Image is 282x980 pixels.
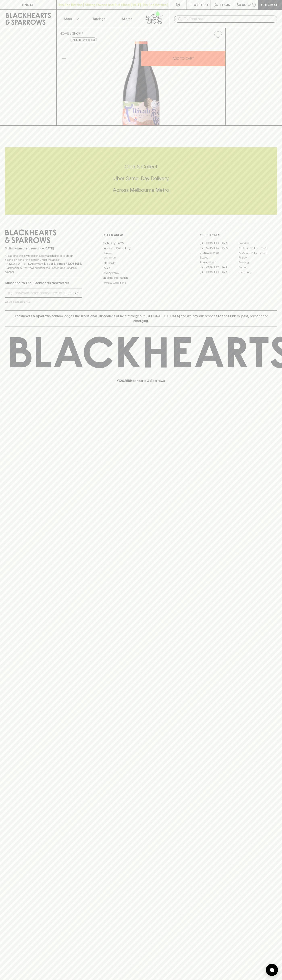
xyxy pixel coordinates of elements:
[8,314,274,323] p: Blackhearts & Sparrows acknowledges the traditional Custodians of land throughout [GEOGRAPHIC_DAT...
[200,270,238,275] a: [GEOGRAPHIC_DATA]
[238,260,277,265] a: Geelong
[92,16,105,21] p: Tastings
[102,256,180,261] a: Contact Us
[102,275,180,280] a: Shipping Information
[200,233,277,238] p: OUR STORES
[200,260,238,265] a: Fitzroy North
[200,246,238,250] a: [GEOGRAPHIC_DATA]
[238,250,277,255] a: [GEOGRAPHIC_DATA]
[5,175,277,182] h5: Uber Same-Day Delivery
[253,4,255,6] p: 0
[102,233,180,238] p: OTHER AREAS
[71,38,97,42] button: Add to wishlist
[5,280,82,285] p: Subscribe to The Blackhearts Newsletter
[194,2,209,7] p: Wishlist
[261,2,279,7] p: Checkout
[5,300,82,304] p: We will never spam you
[102,280,180,285] a: Terms & Conditions
[64,16,72,21] p: Shop
[5,187,277,193] h5: Across Melbourne Metro
[238,270,277,275] a: Thornbury
[238,255,277,260] a: Fitzroy
[5,163,277,170] h5: Click & Collect
[200,265,238,270] a: [GEOGRAPHIC_DATA]
[102,270,180,275] a: Privacy Policy
[200,250,238,255] a: Brunswick West
[102,266,180,270] a: FAQ's
[141,51,225,66] button: ADD TO CART
[122,16,132,21] p: Stores
[102,251,180,255] a: Careers
[60,32,69,35] a: HOME
[220,2,230,7] p: Login
[102,261,180,265] a: Gift Cards
[85,10,113,28] a: Tastings
[22,2,34,7] p: FIND US
[5,147,277,215] div: Call to action block
[113,10,141,28] a: Stores
[200,241,238,246] a: [GEOGRAPHIC_DATA]
[212,29,224,40] button: Add to wishlist
[184,16,274,22] input: Try "Pinot noir"
[63,291,80,295] p: SUBSCRIBE
[44,262,81,265] strong: Liquor License #32064953
[102,246,180,251] a: Business & Bulk Gifting
[57,10,85,28] button: Shop
[200,255,238,260] a: Elwood
[72,32,81,35] a: SHOP
[173,56,194,61] p: ADD TO CART
[238,246,277,250] a: [GEOGRAPHIC_DATA]
[270,968,274,972] img: bubble-icon
[8,290,62,296] input: e.g. jane@blackheartsandsparrows.com.au
[102,241,180,246] a: Bottle Drop FAQ's
[237,2,246,7] p: $0.00
[57,41,225,125] img: 38783.png
[238,265,277,270] a: Prahran
[62,289,82,297] button: SUBSCRIBE
[5,254,82,274] p: It is against the law to sell or supply alcohol to, or to obtain alcohol on behalf of a person un...
[5,246,82,250] p: Sibling owned and run since [DATE]
[238,241,277,246] a: Braddon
